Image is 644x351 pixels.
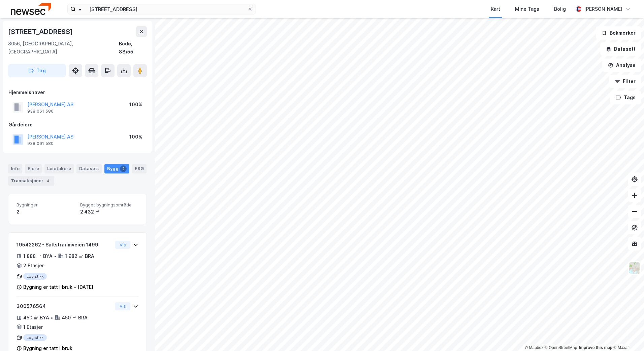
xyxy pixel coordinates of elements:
div: Kart [491,5,500,13]
div: 19542262 - Saltstraumveien 1499 [17,241,112,249]
button: Datasett [600,42,641,56]
div: Transaksjoner [8,176,54,186]
span: Bygninger [17,202,75,208]
div: 1 982 ㎡ BRA [65,252,94,260]
div: [PERSON_NAME] [584,5,622,13]
div: Bodø, 88/55 [119,40,147,56]
div: 2 Etasjer [23,262,44,270]
div: ESG [132,164,147,173]
div: Bolig [554,5,566,13]
div: 2 432 ㎡ [80,208,138,216]
div: 2 [17,208,75,216]
button: Vis [115,302,130,310]
div: Bygning er tatt i bruk - [DATE] [23,283,93,291]
button: Vis [115,241,130,249]
div: Datasett [76,164,102,173]
button: Filter [609,75,641,88]
a: Mapbox [525,345,543,350]
span: Bygget bygningsområde [80,202,138,208]
div: • [51,315,53,320]
iframe: Chat Widget [610,319,644,351]
button: Analyse [602,58,641,72]
div: Gårdeiere [8,121,147,129]
input: Søk på adresse, matrikkel, gårdeiere, leietakere eller personer [76,4,248,14]
div: 300576564 [17,302,112,310]
div: 450 ㎡ BRA [62,314,88,322]
button: Tag [8,64,66,77]
a: OpenStreetMap [545,345,577,350]
div: 100% [129,101,142,109]
img: newsec-logo.f6e21ccffca1b3a03d2d.png [11,3,51,15]
div: • [54,253,57,259]
div: 4 [45,178,52,184]
div: 1 Etasjer [23,323,43,331]
div: Eiere [25,164,42,173]
div: Leietakere [44,164,74,173]
div: 938 061 580 [27,141,54,146]
div: Mine Tags [515,5,539,13]
div: Info [8,164,22,173]
div: 1 888 ㎡ BYA [23,252,53,260]
button: Tags [610,91,641,104]
div: Bygg [104,164,129,173]
div: 8056, [GEOGRAPHIC_DATA], [GEOGRAPHIC_DATA] [8,40,119,56]
div: Kontrollprogram for chat [610,319,644,351]
div: 100% [129,133,142,141]
button: Bokmerker [596,26,641,40]
a: Improve this map [579,345,612,350]
div: 938 061 580 [27,109,54,114]
div: Hjemmelshaver [8,88,147,96]
div: 2 [120,165,127,172]
img: Z [628,262,641,274]
div: 450 ㎡ BYA [23,314,49,322]
div: [STREET_ADDRESS] [8,26,74,37]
